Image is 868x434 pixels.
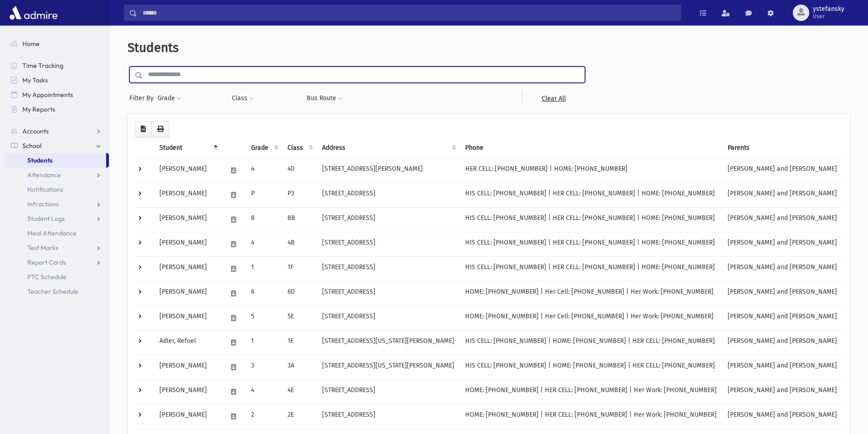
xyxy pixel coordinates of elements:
a: My Appointments [4,87,109,102]
td: [PERSON_NAME] [154,306,221,330]
span: ystefansky [813,5,844,13]
td: 2 [246,404,282,429]
a: Infractions [4,197,109,211]
td: [PERSON_NAME] and [PERSON_NAME] [722,232,842,256]
td: [PERSON_NAME] [154,232,221,256]
td: [STREET_ADDRESS] [317,256,460,281]
td: 5 [246,306,282,330]
td: HOME: [PHONE_NUMBER] | HER CELL: [PHONE_NUMBER] | Her Work: [PHONE_NUMBER] [460,379,722,404]
a: Student Logs [4,211,109,226]
span: School [22,142,41,150]
td: [PERSON_NAME] and [PERSON_NAME] [722,281,842,306]
span: Meal Attendance [27,229,77,237]
td: HIS CELL: [PHONE_NUMBER] | HER CELL: [PHONE_NUMBER] | HOME: [PHONE_NUMBER] [460,256,722,281]
td: 8 [246,207,282,232]
button: Class [231,90,254,107]
span: My Reports [22,105,55,113]
span: Infractions [27,200,59,208]
td: [PERSON_NAME] [154,404,221,429]
span: My Tasks [22,76,48,84]
span: Report Cards [27,258,66,266]
td: [PERSON_NAME] [154,379,221,404]
th: Class: activate to sort column ascending [282,138,317,158]
td: HIS CELL: [PHONE_NUMBER] | HER CELL: [PHONE_NUMBER] | HOME: [PHONE_NUMBER] [460,183,722,207]
a: Report Cards [4,255,109,270]
td: HIS CELL: [PHONE_NUMBER] | HER CELL: [PHONE_NUMBER] | HOME: [PHONE_NUMBER] [460,207,722,232]
td: 2E [282,404,317,429]
td: 1F [282,256,317,281]
a: Teacher Schedule [4,284,109,299]
button: Bus Route [306,90,343,107]
td: [PERSON_NAME] [154,256,221,281]
span: Time Tracking [22,61,63,70]
a: Clear All [522,90,585,107]
td: 4B [282,232,317,256]
span: PTC Schedule [27,273,67,281]
img: AdmirePro [7,4,60,22]
td: HIS CELL: [PHONE_NUMBER] | HER CELL: [PHONE_NUMBER] | HOME: [PHONE_NUMBER] [460,232,722,256]
td: Adler, Refoel [154,330,221,355]
td: [PERSON_NAME] [154,207,221,232]
a: Notifications [4,182,109,197]
th: Address: activate to sort column ascending [317,138,460,158]
button: Print [151,121,169,138]
td: [PERSON_NAME] [154,183,221,207]
td: 3A [282,355,317,379]
td: [PERSON_NAME] [154,355,221,379]
td: HIS CELL: [PHONE_NUMBER] | HOME: [PHONE_NUMBER] | HER CELL: [PHONE_NUMBER] [460,355,722,379]
a: PTC Schedule [4,270,109,284]
a: My Reports [4,102,109,117]
a: Students [4,153,106,168]
td: 4D [282,158,317,183]
td: [STREET_ADDRESS][US_STATE][PERSON_NAME] [317,330,460,355]
td: HOME: [PHONE_NUMBER] | Her Cell: [PHONE_NUMBER] | Her Work: [PHONE_NUMBER] [460,281,722,306]
span: Notifications [27,185,63,194]
td: [STREET_ADDRESS] [317,232,460,256]
th: Phone [460,138,722,158]
a: Time Tracking [4,58,109,73]
td: [PERSON_NAME] and [PERSON_NAME] [722,207,842,232]
th: Grade: activate to sort column ascending [246,138,282,158]
td: 4 [246,379,282,404]
td: [PERSON_NAME] and [PERSON_NAME] [722,355,842,379]
a: Home [4,36,109,51]
td: [PERSON_NAME] and [PERSON_NAME] [722,306,842,330]
td: HER CELL: [PHONE_NUMBER] | HOME: [PHONE_NUMBER] [460,158,722,183]
a: My Tasks [4,73,109,87]
button: CSV [135,121,152,138]
a: Test Marks [4,240,109,255]
td: P3 [282,183,317,207]
span: Students [128,40,179,55]
a: School [4,138,109,153]
td: [STREET_ADDRESS] [317,379,460,404]
td: HOME: [PHONE_NUMBER] | Her Cell: [PHONE_NUMBER] | Her Work: [PHONE_NUMBER] [460,306,722,330]
th: Student: activate to sort column descending [154,138,221,158]
span: Attendance [27,171,61,179]
td: [PERSON_NAME] and [PERSON_NAME] [722,330,842,355]
td: 4 [246,158,282,183]
td: 1E [282,330,317,355]
td: 1 [246,330,282,355]
td: [STREET_ADDRESS] [317,207,460,232]
button: Grade [157,90,182,107]
td: [PERSON_NAME] and [PERSON_NAME] [722,183,842,207]
td: HIS CELL: [PHONE_NUMBER] | HOME: [PHONE_NUMBER] | HER CELL: [PHONE_NUMBER] [460,330,722,355]
input: Search [137,5,681,21]
td: [PERSON_NAME] and [PERSON_NAME] [722,404,842,429]
a: Attendance [4,168,109,182]
span: Home [22,40,40,48]
td: 8B [282,207,317,232]
th: Parents [722,138,842,158]
td: P [246,183,282,207]
td: [STREET_ADDRESS][PERSON_NAME] [317,158,460,183]
td: 4E [282,379,317,404]
a: Meal Attendance [4,226,109,240]
td: 5E [282,306,317,330]
td: HOME: [PHONE_NUMBER] | HER CELL: [PHONE_NUMBER] | Her Work: [PHONE_NUMBER] [460,404,722,429]
td: [PERSON_NAME] [154,158,221,183]
td: [STREET_ADDRESS][US_STATE][PERSON_NAME] [317,355,460,379]
span: Accounts [22,127,49,135]
span: My Appointments [22,91,73,99]
span: Teacher Schedule [27,287,78,296]
td: 6D [282,281,317,306]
